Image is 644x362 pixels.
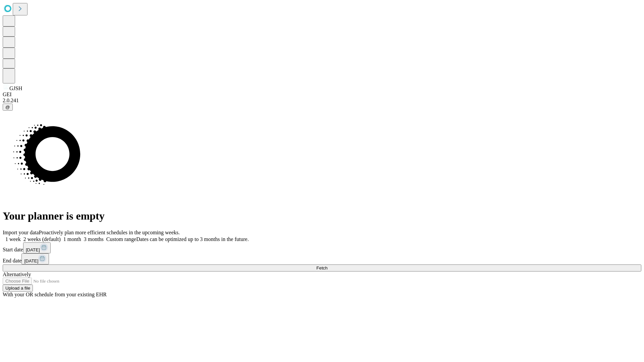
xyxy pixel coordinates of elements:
h1: Your planner is empty [3,210,641,222]
span: Alternatively [3,271,31,277]
span: [DATE] [24,258,38,263]
button: @ [3,104,13,111]
div: GEI [3,92,641,98]
span: Import your data [3,230,39,235]
span: Proactively plan more efficient schedules in the upcoming weeks. [39,230,180,235]
span: Custom range [106,236,136,242]
button: Upload a file [3,285,33,292]
span: Fetch [316,265,327,270]
span: GJSH [9,85,22,91]
div: Start date [3,242,641,253]
div: 2.0.241 [3,98,641,104]
span: 2 weeks (default) [23,236,61,242]
span: Dates can be optimized up to 3 months in the future. [136,236,249,242]
button: [DATE] [21,253,49,264]
button: [DATE] [23,242,51,253]
div: End date [3,253,641,264]
span: With your OR schedule from your existing EHR [3,292,107,297]
span: 1 month [63,236,81,242]
span: 3 months [84,236,104,242]
span: @ [5,105,10,110]
span: [DATE] [26,247,40,252]
button: Fetch [3,264,641,271]
span: 1 week [5,236,21,242]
